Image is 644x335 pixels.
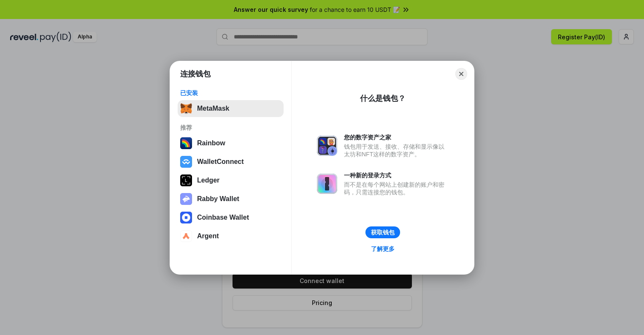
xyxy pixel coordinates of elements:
img: svg+xml,%3Csvg%20width%3D%22120%22%20height%3D%22120%22%20viewBox%3D%220%200%20120%20120%22%20fil... [180,137,192,149]
div: 已安装 [180,89,281,97]
img: svg+xml,%3Csvg%20xmlns%3D%22http%3A%2F%2Fwww.w3.org%2F2000%2Fsvg%22%20fill%3D%22none%22%20viewBox... [180,193,192,205]
div: Rainbow [197,139,225,147]
img: svg+xml,%3Csvg%20xmlns%3D%22http%3A%2F%2Fwww.w3.org%2F2000%2Fsvg%22%20fill%3D%22none%22%20viewBox... [317,174,337,194]
div: 一种新的登录方式 [344,172,449,179]
button: Close [455,68,467,80]
img: svg+xml,%3Csvg%20xmlns%3D%22http%3A%2F%2Fwww.w3.org%2F2000%2Fsvg%22%20fill%3D%22none%22%20viewBox... [317,136,337,156]
button: Argent [178,228,284,245]
img: svg+xml,%3Csvg%20width%3D%2228%22%20height%3D%2228%22%20viewBox%3D%220%200%2028%2028%22%20fill%3D... [180,212,192,223]
a: 了解更多 [366,243,400,254]
div: 什么是钱包？ [360,93,406,103]
img: svg+xml,%3Csvg%20width%3D%2228%22%20height%3D%2228%22%20viewBox%3D%220%200%2028%2028%22%20fill%3D... [180,156,192,168]
button: Rainbow [178,135,284,152]
button: WalletConnect [178,153,284,170]
div: Argent [197,232,219,240]
button: 获取钱包 [365,226,400,238]
img: svg+xml,%3Csvg%20width%3D%2228%22%20height%3D%2228%22%20viewBox%3D%220%200%2028%2028%22%20fill%3D... [180,230,192,242]
button: MetaMask [178,100,284,117]
div: WalletConnect [197,158,244,166]
div: Rabby Wallet [197,195,239,203]
div: 获取钱包 [371,229,395,236]
div: 了解更多 [371,245,395,253]
button: Rabby Wallet [178,191,284,207]
button: Coinbase Wallet [178,209,284,226]
div: MetaMask [197,105,229,112]
img: svg+xml,%3Csvg%20xmlns%3D%22http%3A%2F%2Fwww.w3.org%2F2000%2Fsvg%22%20width%3D%2228%22%20height%3... [180,174,192,186]
div: Ledger [197,177,219,184]
div: Coinbase Wallet [197,214,249,221]
button: Ledger [178,172,284,189]
div: 而不是在每个网站上创建新的账户和密码，只需连接您的钱包。 [344,181,449,196]
div: 您的数字资产之家 [344,133,449,141]
div: 钱包用于发送、接收、存储和显示像以太坊和NFT这样的数字资产。 [344,143,449,158]
h1: 连接钱包 [180,69,211,79]
div: 推荐 [180,124,281,131]
img: svg+xml,%3Csvg%20fill%3D%22none%22%20height%3D%2233%22%20viewBox%3D%220%200%2035%2033%22%20width%... [180,103,192,114]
